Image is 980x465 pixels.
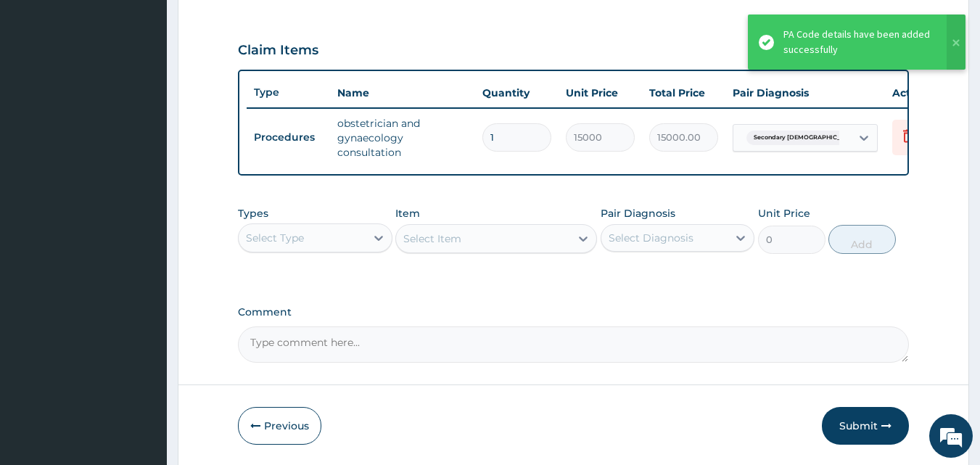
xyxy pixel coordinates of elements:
[783,27,933,57] div: PA Code details have been added successfully
[238,207,268,220] label: Types
[746,131,921,145] span: Secondary [DEMOGRAPHIC_DATA][MEDICAL_DATA]
[725,78,885,107] th: Pair Diagnosis
[330,109,475,167] td: obstetrician and gynaecology consultation
[822,407,909,445] button: Submit
[475,78,559,107] th: Quantity
[246,231,304,245] div: Select Type
[559,78,642,107] th: Unit Price
[885,78,958,107] th: Actions
[828,225,896,254] button: Add
[238,306,910,318] label: Comment
[27,73,59,109] img: d_794563401_company_1708531726252_794563401
[609,231,693,245] div: Select Diagnosis
[84,140,200,287] span: We're online!
[247,79,330,106] th: Type
[330,78,475,107] th: Name
[75,81,244,100] div: Chat with us now
[601,206,675,221] label: Pair Diagnosis
[238,43,318,59] h3: Claim Items
[642,78,725,107] th: Total Price
[238,407,321,445] button: Previous
[395,206,420,221] label: Item
[238,7,273,42] div: Minimize live chat window
[758,206,810,221] label: Unit Price
[7,310,276,361] textarea: Type your message and hit 'Enter'
[247,124,330,151] td: Procedures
